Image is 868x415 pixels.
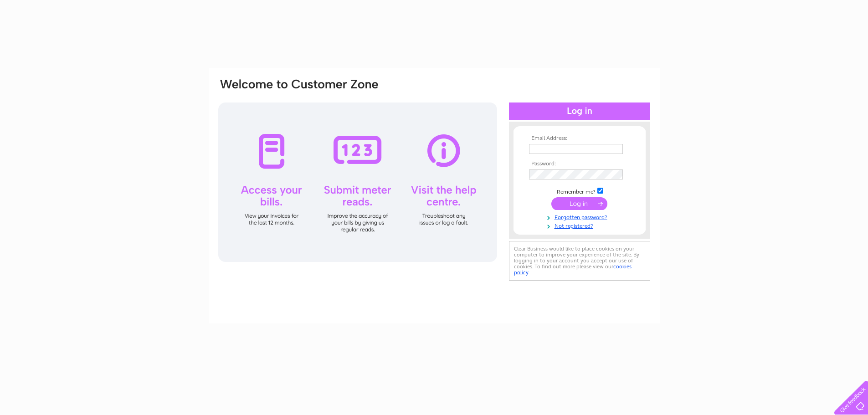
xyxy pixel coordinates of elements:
div: Clear Business would like to place cookies on your computer to improve your experience of the sit... [509,241,650,281]
th: Email Address: [527,135,632,142]
td: Remember me? [527,186,632,195]
a: Forgotten password? [529,212,632,221]
th: Password: [527,161,632,167]
a: cookies policy [514,263,632,276]
input: Submit [551,197,607,210]
a: Not registered? [529,221,632,230]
